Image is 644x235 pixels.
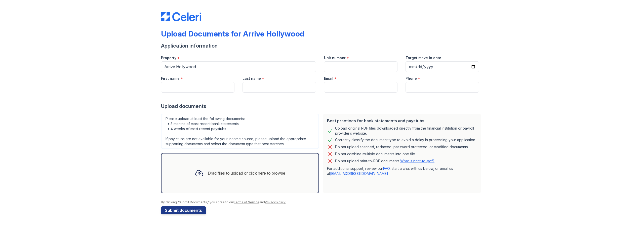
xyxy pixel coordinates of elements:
p: Do not upload print-to-PDF documents. [335,159,434,164]
label: Email [324,76,333,81]
div: Drag files to upload or click here to browse [208,170,285,176]
a: What is print-to-pdf? [400,159,434,163]
div: Upload original PDF files downloaded directly from the financial institution or payroll provider’... [335,126,477,136]
button: Submit documents [161,206,206,214]
div: Upload documents [161,103,483,110]
label: First name [161,76,180,81]
label: Target move in date [406,55,441,60]
label: Phone [406,76,417,81]
label: Property [161,55,176,60]
div: By clicking "Submit Documents," you agree to our and [161,200,483,204]
a: [EMAIL_ADDRESS][DOMAIN_NAME] [330,171,388,176]
div: Best practices for bank statements and paystubs [327,118,477,124]
label: Last name [243,76,261,81]
a: FAQ [383,166,390,171]
a: Terms of Service [234,200,259,204]
div: Correctly classify the document type to avoid a delay in processing your application. [335,137,476,143]
div: Upload Documents for Arrive Hollywood [161,29,304,38]
p: For additional support, review our , start a chat with us below, or email us at [327,166,477,176]
div: Do not upload scanned, redacted, password protected, or modified documents. [335,144,469,150]
label: Unit number [324,55,346,60]
div: Please upload at least the following documents: • 3 months of most recent bank statements • 4 wee... [161,114,319,149]
div: Application information [161,42,483,49]
div: Do not combine multiple documents into one file. [335,151,416,157]
a: Privacy Policy. [265,200,286,204]
img: CE_Logo_Blue-a8612792a0a2168367f1c8372b55b34899dd931a85d93a1a3d3e32e68fde9ad4.png [161,12,201,21]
